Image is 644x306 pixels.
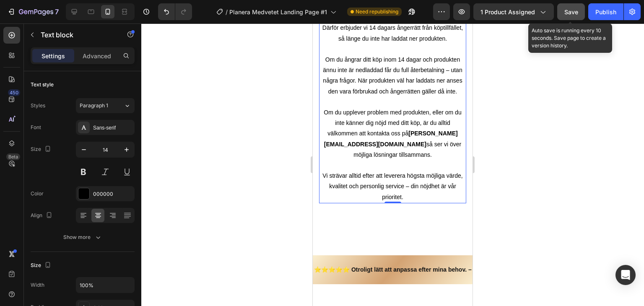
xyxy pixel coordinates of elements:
[31,281,44,289] div: Width
[557,3,585,20] button: Save
[31,102,45,109] div: Styles
[7,31,153,73] p: Om du ångrar ditt köp inom 14 dagar och produkten ännu inte är nedladdad får du full återbetalnin...
[63,233,102,241] div: Show more
[83,52,111,60] p: Advanced
[615,265,636,285] div: Open Intercom Messenger
[226,8,228,16] span: /
[8,89,20,96] div: 450
[158,3,192,20] div: Undo/Redo
[1,241,210,252] p: ⭐⭐⭐⭐⭐ Otroligt lätt att anpassa efter mina behov. – [PERSON_NAME]
[356,8,398,16] span: Need republishing
[80,102,108,109] span: Paragraph 1
[31,144,53,155] div: Size
[11,106,145,124] strong: [PERSON_NAME][EMAIL_ADDRESS][DOMAIN_NAME]
[31,81,54,88] div: Text style
[480,8,535,16] span: 1 product assigned
[31,230,135,245] button: Show more
[93,124,132,132] div: Sans-serif
[42,52,65,60] p: Settings
[76,98,135,113] button: Paragraph 1
[473,3,554,20] button: 1 product assigned
[31,210,54,221] div: Align
[229,8,327,16] span: Planera Medvetet Landing Page #1
[31,190,44,197] div: Color
[31,260,53,271] div: Size
[564,8,578,16] span: Save
[3,3,62,20] button: 7
[588,3,623,20] button: Publish
[41,30,112,40] p: Text block
[76,277,134,293] input: Auto
[55,7,59,17] p: 7
[595,8,616,16] div: Publish
[6,153,20,160] div: Beta
[7,84,153,137] p: Om du upplever problem med produkten, eller om du inte känner dig nöjd med ditt köp, är du alltid...
[7,147,153,179] p: Vi strävar alltid efter att leverera högsta möjliga värde, kvalitet och personlig service – din n...
[313,23,473,306] iframe: Design area
[31,124,41,131] div: Font
[93,190,132,198] div: 000000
